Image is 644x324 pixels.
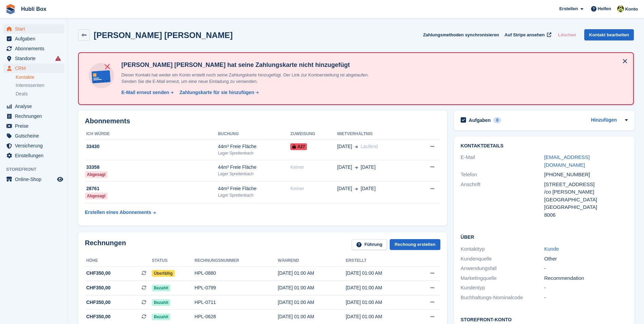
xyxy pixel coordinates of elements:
[3,64,64,73] a: menu
[152,299,170,306] span: Bezahlt
[290,129,337,140] th: Zuweisung
[544,294,628,302] div: -
[195,270,278,277] div: HPL-0880
[502,29,553,40] a: Auf Stripe ansehen
[16,82,64,89] a: Interessenten
[56,175,64,183] a: Vorschau-Shop
[195,284,278,291] div: HPL-0799
[15,34,56,43] span: Aufgaben
[278,270,346,277] div: [DATE] 01:00 AM
[15,24,56,34] span: Start
[85,129,218,140] th: ICH WÜRDE
[180,89,254,96] div: Zahlungskarte für sie hinzufügen
[469,117,491,123] h2: Aufgaben
[290,185,337,192] div: Keiner
[85,171,108,178] div: Abgesagt
[461,181,544,219] div: Anschrift
[544,265,628,272] div: -
[461,274,544,282] div: Marketingquelle
[461,233,628,240] h2: Über
[3,121,64,131] a: menu
[218,164,290,171] div: 44m³ Freie Fläche
[290,143,307,150] span: A27
[85,239,126,250] h2: Rechnungen
[94,31,233,40] h2: [PERSON_NAME] [PERSON_NAME]
[461,154,544,169] div: E-Mail
[544,181,628,188] div: [STREET_ADDRESS]
[3,24,64,34] a: menu
[85,255,152,266] th: Höhe
[337,129,413,140] th: Mietverhältnis
[461,294,544,302] div: Buchhaltungs-Nominalcode
[15,141,56,150] span: Versicherung
[555,29,579,40] button: Löschen
[86,270,111,277] span: CHF350,00
[218,185,290,192] div: 44m³ Freie Fläche
[337,185,352,192] span: [DATE]
[423,29,499,40] button: Zahlungsmethoden synchronisieren
[16,91,28,97] span: Deals
[346,284,413,291] div: [DATE] 01:00 AM
[617,5,624,12] img: Luca Space4you
[544,284,628,292] div: -
[544,211,628,219] div: 8006
[3,111,64,121] a: menu
[152,255,195,266] th: Status
[218,143,290,150] div: 44m³ Freie Fläche
[15,102,56,111] span: Analyse
[218,129,290,140] th: Buchung
[85,164,218,171] div: 33358
[218,150,290,156] div: Lager Spreitenbach
[461,284,544,292] div: Kundentyp
[85,209,151,216] div: Erstellen eines Abonnements
[352,239,387,250] a: Führung
[461,245,544,253] div: Kontakttyp
[218,192,290,198] div: Lager Spreitenbach
[6,166,68,173] span: Storefront
[3,151,64,160] a: menu
[195,255,278,266] th: Rechnungsnummer
[346,255,413,266] th: Erstellt
[86,299,111,306] span: CHF350,00
[85,193,108,199] div: Abgesagt
[3,102,64,111] a: menu
[461,171,544,179] div: Telefon
[544,255,628,263] div: Other
[361,144,378,149] span: Laufend
[3,131,64,141] a: menu
[461,143,628,149] h2: Kontaktdetails
[85,185,218,192] div: 28761
[461,265,544,272] div: Anwendungsfall
[3,141,64,150] a: menu
[118,72,373,85] p: Dieser Kontakt hat weder ein Konto erstellt noch seine Zahlungskarte hinzugefügt. Der Link zur Ko...
[504,32,545,38] span: Auf Stripe ansehen
[337,143,352,150] span: [DATE]
[177,89,259,96] a: Zahlungskarte für sie hinzufügen
[15,121,56,131] span: Preise
[5,4,16,14] img: stora-icon-8386f47178a22dfd0bd8f6a31ec36ba5ce8667c1dd55bd0f319d3a0aa187defe.svg
[290,164,337,171] div: Keiner
[85,117,440,125] h2: Abonnements
[121,89,169,96] div: E-Mail erneut senden
[195,299,278,306] div: HPL-0711
[85,206,156,219] a: Erstellen eines Abonnements
[15,175,56,184] span: Online-Shop
[118,61,373,69] h4: [PERSON_NAME] [PERSON_NAME] hat seine Zahlungskarte nicht hinzugefügt
[337,164,352,171] span: [DATE]
[544,274,628,282] div: Recommendation
[544,154,590,168] a: [EMAIL_ADDRESS][DOMAIN_NAME]
[461,255,544,263] div: Kundenquelle
[3,34,64,43] a: menu
[584,29,634,40] a: Kontakt bearbeiten
[278,313,346,320] div: [DATE] 01:00 AM
[559,5,578,12] span: Erstellen
[195,313,278,320] div: HPL-0628
[15,111,56,121] span: Rechnungen
[361,185,375,192] span: [DATE]
[15,151,56,160] span: Einstellungen
[461,316,628,323] h2: Storefront-Konto
[3,175,64,184] a: Speisekarte
[16,74,64,80] a: Kontakte
[87,61,116,90] img: no-card-linked-e7822e413c904bf8b177c4d89f31251c4716f9871600ec3ca5bfc59e148c83f4.svg
[218,171,290,177] div: Lager Spreitenbach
